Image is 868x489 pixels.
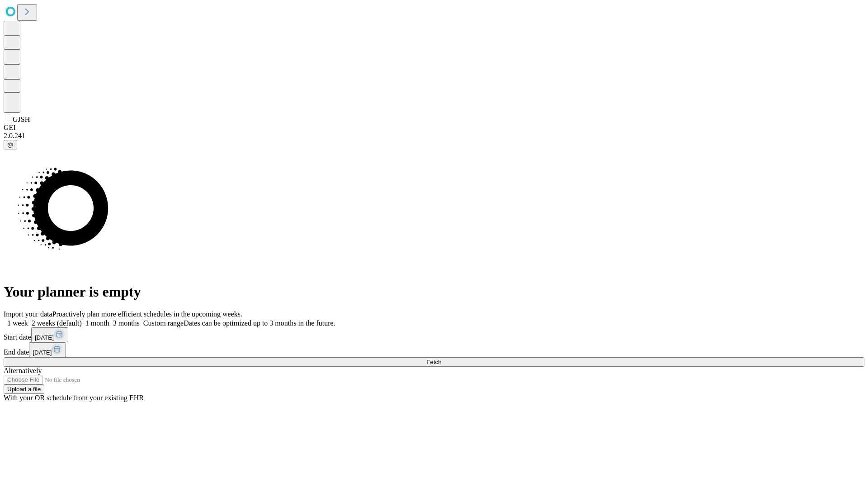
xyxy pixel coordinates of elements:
span: Dates can be optimized up to 3 months in the future. [184,319,335,327]
button: Upload a file [4,384,44,394]
span: 3 months [113,319,140,327]
button: @ [4,140,17,149]
span: [DATE] [35,334,54,341]
div: End date [4,342,864,357]
span: GJSH [13,115,30,123]
span: Import your data [4,310,52,318]
span: With your OR schedule from your existing EHR [4,394,144,402]
button: Fetch [4,357,864,367]
button: [DATE] [31,327,68,342]
span: Proactively plan more efficient schedules in the upcoming weeks. [52,310,242,318]
span: 1 week [7,319,28,327]
span: [DATE] [33,349,52,356]
button: [DATE] [29,342,66,357]
span: 2 weeks (default) [32,319,82,327]
div: Start date [4,327,864,342]
div: 2.0.241 [4,132,864,140]
span: Alternatively [4,367,42,374]
span: Custom range [143,319,184,327]
span: @ [7,141,14,148]
div: GEI [4,124,864,132]
span: 1 month [85,319,109,327]
h1: Your planner is empty [4,283,864,300]
span: Fetch [426,359,441,365]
